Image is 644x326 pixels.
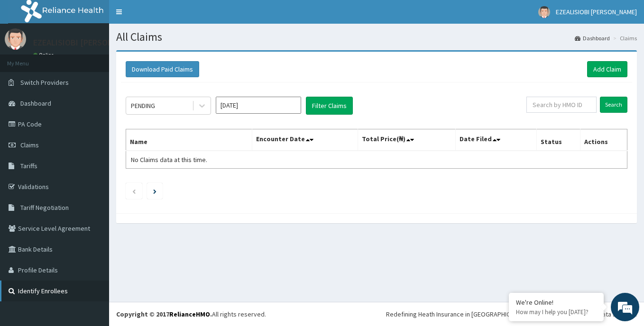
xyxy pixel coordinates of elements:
li: Claims [611,34,637,42]
th: Name [126,129,252,151]
span: EZEALISIOBI [PERSON_NAME] [556,8,637,16]
input: Search by HMO ID [526,97,597,113]
span: Dashboard [20,99,51,108]
th: Date Filed [456,129,537,151]
span: Tariffs [20,162,37,170]
th: Status [536,129,580,151]
a: Next page [153,187,156,195]
img: User Image [5,28,26,50]
img: User Image [538,6,550,18]
a: Dashboard [575,34,610,42]
a: Previous page [132,187,136,195]
th: Total Price(₦) [358,129,455,151]
footer: All rights reserved. [109,302,644,326]
div: Redefining Heath Insurance in [GEOGRAPHIC_DATA] using Telemedicine and Data Science! [386,309,637,319]
button: Filter Claims [306,97,353,115]
strong: Copyright © 2017 . [116,310,212,318]
span: Tariff Negotiation [20,203,69,212]
p: EZEALISIOBI [PERSON_NAME] [33,38,142,47]
div: PENDING [131,101,155,110]
th: Encounter Date [252,129,358,151]
span: Claims [20,141,39,149]
button: Download Paid Claims [126,61,199,77]
h1: All Claims [116,31,637,43]
p: How may I help you today? [516,308,597,316]
input: Select Month and Year [216,97,301,114]
a: RelianceHMO [169,310,210,318]
span: Switch Providers [20,78,69,87]
a: Add Claim [587,61,627,77]
span: No Claims data at this time. [131,155,207,164]
div: We're Online! [516,298,597,307]
input: Search [600,97,627,113]
a: Online [33,52,56,58]
th: Actions [580,129,627,151]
